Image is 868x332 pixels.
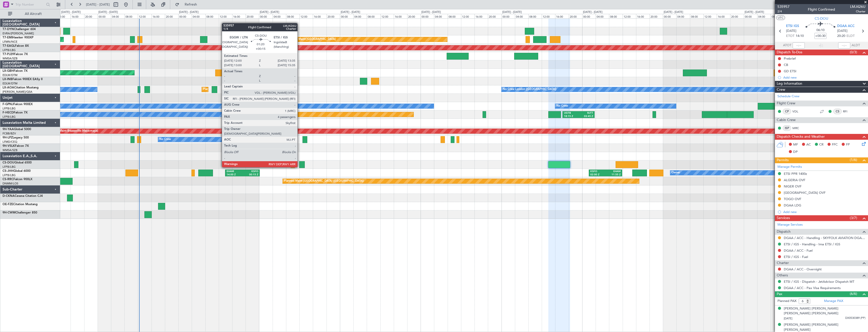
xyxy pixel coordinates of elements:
[284,177,364,185] div: Planned Maint [GEOGRAPHIC_DATA] ([GEOGRAPHIC_DATA])
[340,14,353,18] div: 00:00
[671,169,680,177] div: Owner
[15,1,45,8] input: Trip Number
[833,109,842,114] div: CS
[3,78,12,81] span: LX-INB
[165,14,178,18] div: 20:00
[815,16,828,21] span: CS-DOU
[246,14,259,18] div: 20:00
[13,12,53,16] span: All Aircraft
[3,161,32,164] a: CS-DOUGlobal 6500
[3,53,28,56] a: T7-PJ29Falcon 7X
[3,136,29,139] a: 9H-LPZLegacy 500
[784,191,826,195] div: [GEOGRAPHIC_DATA] OVF
[3,103,33,106] a: F-GPNJFalcon 900EX
[564,115,578,118] div: 18:15 Z
[3,32,34,35] a: EVRA/[PERSON_NAME]
[3,148,17,152] a: WMSA/SZB
[792,126,804,130] a: MRC
[502,10,522,14] div: [DATE] - [DATE]
[609,14,622,18] div: 08:00
[843,109,854,114] a: RFI
[124,14,138,18] div: 08:00
[784,279,854,284] a: ETSI / IGS - Dispatch - JetAdvisor Dispatch MT
[3,203,13,206] span: OE-FZE
[353,14,367,18] div: 04:00
[777,4,790,9] span: 535957
[832,142,838,147] span: FFC
[784,267,822,271] a: DGAA / ACC - Overnight
[784,203,801,207] div: DGAA LDG
[745,10,764,14] div: [DATE] - [DATE]
[173,1,203,9] button: Refresh
[243,170,258,173] div: KSFO
[3,211,37,214] a: 9H-CWMChallenger 850
[676,14,690,18] div: 04:00
[819,142,823,147] span: CR
[784,242,840,246] a: ETSI / IGS - Handling - Ima ETSI / IGS
[3,111,28,114] a: F-HECDFalcon 7X
[847,34,855,39] span: ELDT
[515,14,528,18] div: 04:00
[816,28,824,33] span: 06:10
[3,90,32,94] a: [PERSON_NAME]/QSA
[502,14,515,18] div: 00:00
[784,69,796,73] div: GD ETSI
[3,40,17,44] a: LFMN/NCE
[3,86,14,89] span: LX-AOA
[3,103,13,106] span: F-GPNJ
[664,10,683,14] div: [DATE] - [DATE]
[636,14,649,18] div: 16:00
[3,173,16,177] a: LFPB/LBG
[3,132,16,135] a: FCBB/BZV
[582,14,596,18] div: 00:00
[57,14,71,18] div: 12:00
[3,44,29,48] a: T7-EAGLFalcon 8X
[421,10,441,14] div: [DATE] - [DATE]
[3,78,42,81] a: LX-INBFalcon 900EX EASy II
[61,10,81,14] div: [DATE] - [DATE]
[3,140,17,144] a: LFMD/CEQ
[808,7,835,12] div: Flight Confirmed
[3,28,36,31] a: T7-DYNChallenger 604
[784,248,813,253] a: DGAA / ACC - Fuel
[837,29,848,34] span: [DATE]
[777,134,825,140] span: Dispatch Checks and Weather
[461,14,474,18] div: 12:00
[783,75,865,80] div: Add new
[777,164,802,170] a: Manage Permits
[786,24,799,29] span: ETSI IGS
[3,48,16,52] a: LFPB/LBG
[227,170,242,173] div: EHAM
[327,14,340,18] div: 20:00
[623,14,636,18] div: 12:00
[837,24,855,29] span: DGAA ACC
[3,165,16,169] a: LFPB/LBG
[850,291,857,296] span: (6/6)
[784,172,807,176] div: ETSI PPR 1400z
[111,14,124,18] div: 04:00
[3,128,14,131] span: 9H-YAA
[605,173,621,177] div: 11:55 Z
[3,107,16,110] a: LFPB/LBG
[783,210,865,214] div: Add new
[542,14,555,18] div: 12:00
[3,136,13,139] span: 9H-LPZ
[299,14,313,18] div: 12:00
[605,170,621,173] div: EHAM
[792,109,804,114] a: VDL
[3,73,17,77] a: EDLW/DTM
[380,14,394,18] div: 12:00
[583,10,602,14] div: [DATE] - [DATE]
[232,14,246,18] div: 16:00
[777,273,788,278] span: Others
[243,173,258,177] div: 00:15 Z
[3,195,15,198] span: D-CKNA
[556,102,568,110] div: No Crew
[784,56,796,61] div: Prebrief
[784,255,808,259] a: ETSI / IGS - Fuel
[596,14,609,18] div: 04:00
[777,291,782,297] span: Pax
[341,10,360,14] div: [DATE] - [DATE]
[179,10,199,14] div: [DATE] - [DATE]
[806,142,811,147] span: AC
